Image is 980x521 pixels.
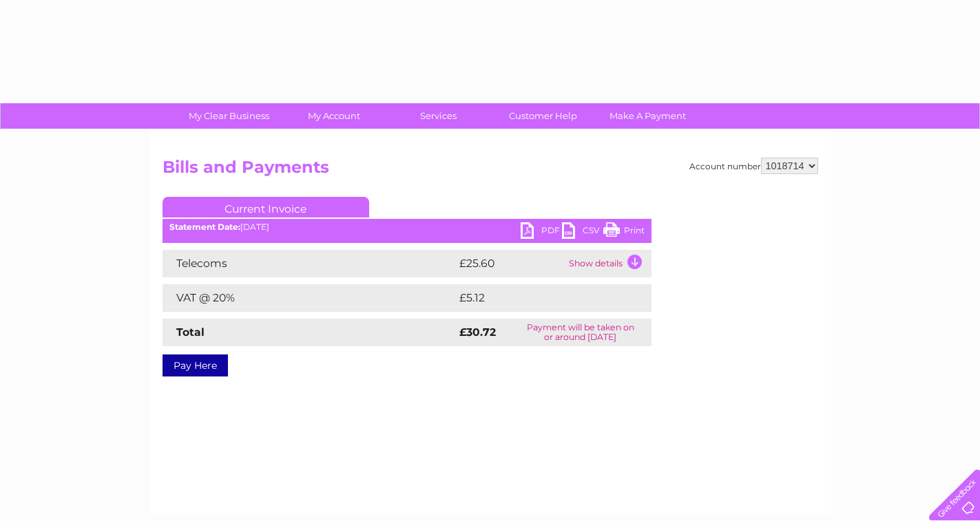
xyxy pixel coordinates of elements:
td: Telecoms [163,250,456,277]
a: Make A Payment [591,103,705,129]
a: My Clear Business [172,103,286,129]
b: Statement Date: [169,222,240,232]
div: Account number [689,158,818,174]
a: Print [603,222,645,242]
h2: Bills and Payments [163,158,818,184]
a: CSV [562,222,603,242]
td: Show details [565,250,651,277]
td: VAT @ 20% [163,284,456,312]
div: [DATE] [163,222,651,232]
strong: £30.72 [459,326,496,339]
td: £25.60 [456,250,565,277]
a: PDF [521,222,562,242]
td: Payment will be taken on or around [DATE] [510,319,651,346]
a: Current Invoice [163,197,369,217]
a: Customer Help [486,103,600,129]
a: Pay Here [163,354,228,376]
a: Services [382,103,495,129]
td: £5.12 [456,284,617,312]
strong: Total [176,326,205,339]
a: My Account [277,103,390,129]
